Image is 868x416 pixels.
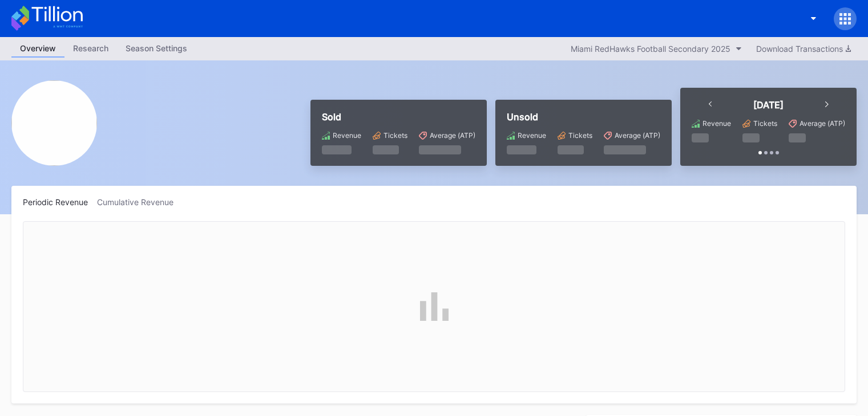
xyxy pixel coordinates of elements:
[333,131,361,140] div: Revenue
[507,111,660,123] div: Unsold
[800,119,845,128] div: Average (ATP)
[750,41,857,56] button: Download Transactions
[753,119,777,128] div: Tickets
[518,131,546,140] div: Revenue
[117,40,196,58] a: Season Settings
[571,44,730,54] div: Miami RedHawks Football Secondary 2025
[565,41,748,56] button: Miami RedHawks Football Secondary 2025
[753,99,784,111] div: [DATE]
[756,44,851,54] div: Download Transactions
[322,111,475,123] div: Sold
[23,197,97,207] div: Periodic Revenue
[383,131,407,140] div: Tickets
[117,40,196,56] div: Season Settings
[568,131,592,140] div: Tickets
[64,40,117,58] a: Research
[615,131,660,140] div: Average (ATP)
[97,197,183,207] div: Cumulative Revenue
[64,40,117,56] div: Research
[11,40,64,58] a: Overview
[703,119,731,128] div: Revenue
[430,131,475,140] div: Average (ATP)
